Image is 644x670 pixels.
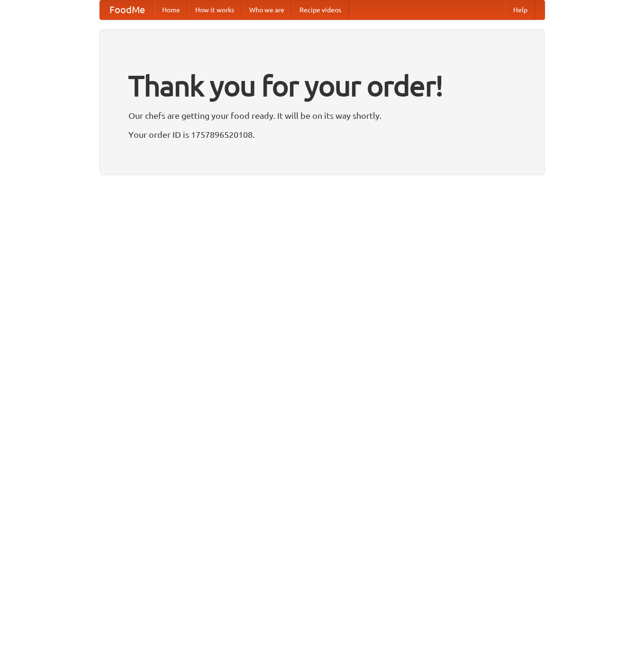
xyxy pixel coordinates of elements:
a: Who we are [242,0,292,19]
a: FoodMe [100,0,154,19]
p: Our chefs are getting your food ready. It will be on its way shortly. [128,108,516,123]
p: Your order ID is 1757896520108. [128,127,516,142]
a: How it works [188,0,242,19]
a: Recipe videos [292,0,349,19]
a: Help [506,0,535,19]
h1: Thank you for your order! [128,63,516,108]
a: Home [154,0,188,19]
